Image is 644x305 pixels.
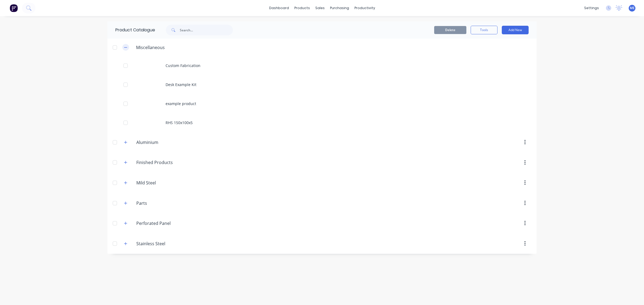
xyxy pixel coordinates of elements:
input: Enter category name [136,200,200,206]
div: products [292,4,313,12]
input: Enter category name [136,240,200,247]
span: ME [630,6,635,10]
div: purchasing [327,4,352,12]
div: productivity [352,4,378,12]
input: Enter category name [136,220,200,226]
a: dashboard [266,4,292,12]
input: Enter category name [136,159,200,166]
div: Product Catalogue [107,21,155,39]
div: RHS 150x100x5 [107,113,537,132]
button: Add New [502,26,529,34]
button: Delete [434,26,466,34]
div: example product [107,94,537,113]
div: Desk Example Kit [107,75,537,94]
input: Search... [180,25,233,35]
div: Miscellaneous [132,44,169,51]
img: Factory [10,4,18,12]
input: Enter category name [136,180,200,186]
input: Enter category name [136,139,200,146]
div: Custom Fabrication [107,56,537,75]
button: Tools [471,26,497,34]
div: sales [313,4,327,12]
div: settings [581,4,602,12]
